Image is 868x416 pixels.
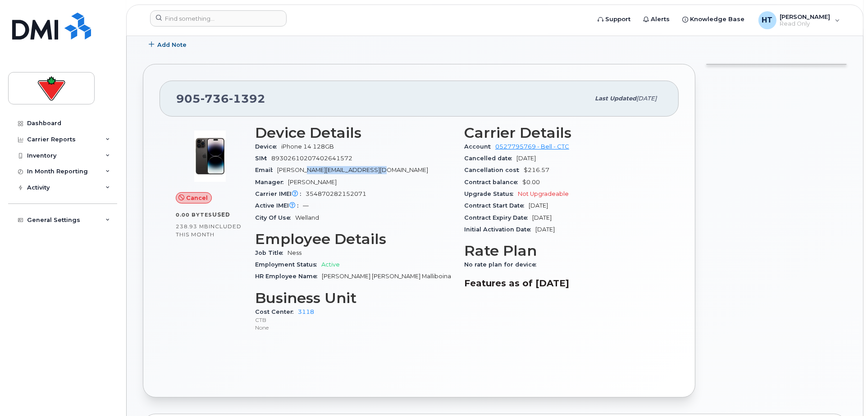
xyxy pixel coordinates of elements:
h3: Features as of [DATE] [464,278,662,289]
span: Device [255,143,281,150]
span: Account [464,143,495,150]
span: Welland [295,214,319,221]
span: [PERSON_NAME] [PERSON_NAME] Malliboina [322,273,451,280]
span: $0.00 [522,179,540,185]
h3: Employee Details [255,231,453,247]
span: Support [606,15,631,24]
h3: Device Details [255,125,453,141]
a: 3118 [298,308,314,315]
span: Add Note [157,41,187,49]
span: Active [321,261,340,268]
span: 0.00 Bytes [176,212,212,218]
span: Initial Activation Date [464,226,535,233]
div: Heidi Tran [752,11,846,29]
h3: Carrier Details [464,125,662,141]
span: Cancelled date [464,155,516,162]
h3: Rate Plan [464,243,662,259]
span: Contract balance [464,179,522,185]
a: Alerts [637,10,676,28]
span: Last updated [595,95,636,102]
h3: Business Unit [255,290,453,306]
span: Manager [255,179,288,185]
span: No rate plan for device [464,261,541,268]
span: Contract Start Date [464,202,529,209]
span: [DATE] [529,202,548,209]
span: Cancellation cost [464,167,524,173]
button: Add Note [143,37,194,53]
span: included this month [176,223,242,238]
span: Email [255,167,277,173]
a: Knowledge Base [676,10,751,28]
span: Read Only [780,20,831,27]
img: image20231002-3703462-njx0qo.jpeg [183,129,237,183]
span: City Of Use [255,214,295,221]
span: Active IMEI [255,202,303,209]
p: CTB [255,316,453,324]
span: [DATE] [516,155,536,162]
span: HT [762,15,773,26]
span: Employment Status [255,261,321,268]
span: Cancel [186,194,208,202]
span: iPhone 14 128GB [281,143,334,150]
span: Contract Expiry Date [464,214,532,221]
span: Carrier IMEI [255,190,306,197]
span: 1392 [229,92,265,105]
span: $216.57 [524,167,549,173]
span: Knowledge Base [690,15,745,24]
span: 238.93 MB [176,223,209,230]
span: [PERSON_NAME] [780,13,831,20]
span: used [212,211,230,218]
span: 354870282152071 [306,190,366,197]
span: SIM [255,155,271,162]
a: 0527795769 - Bell - CTC [495,143,569,150]
span: [DATE] [636,95,657,102]
a: Support [592,10,637,28]
span: 905 [176,92,265,105]
span: Cost Center [255,308,298,315]
span: [DATE] [535,226,555,233]
input: Find something... [150,10,287,27]
span: Ness [288,249,302,256]
span: [DATE] [532,214,552,221]
span: Upgrade Status [464,190,518,197]
span: Job Title [255,249,288,256]
p: None [255,324,453,331]
span: 89302610207402641572 [271,155,352,162]
span: Alerts [651,15,670,24]
span: [PERSON_NAME][EMAIL_ADDRESS][DOMAIN_NAME] [277,167,428,173]
span: 736 [201,92,229,105]
span: Not Upgradeable [518,190,569,197]
span: HR Employee Name [255,273,322,280]
span: [PERSON_NAME] [288,179,337,185]
span: — [303,202,309,209]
